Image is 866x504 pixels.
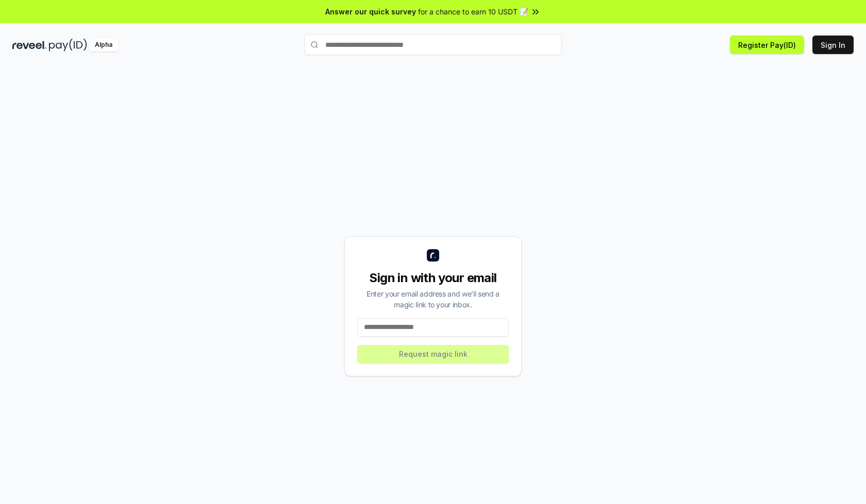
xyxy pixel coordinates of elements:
button: Register Pay(ID) [730,36,804,54]
div: Sign in with your email [357,270,509,286]
span: for a chance to earn 10 USDT 📝 [418,6,528,17]
button: Sign In [812,36,854,54]
img: reveel_dark [12,39,47,51]
span: Answer our quick survey [325,6,416,17]
div: Alpha [89,39,118,51]
div: Enter your email address and we’ll send a magic link to your inbox. [357,288,509,310]
img: logo_small [427,249,439,262]
img: pay_id [49,39,87,51]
